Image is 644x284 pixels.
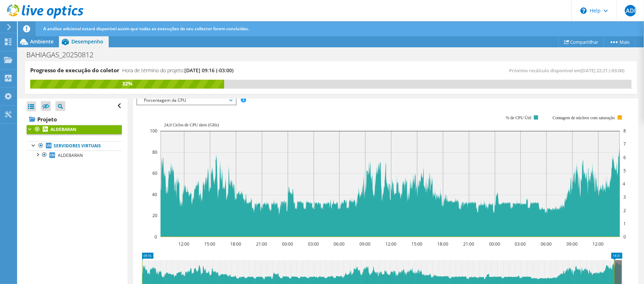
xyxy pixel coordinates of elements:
span: Porcentagem da CPU [141,96,232,105]
a: Servidores virtuais [27,141,122,151]
text: 06:00 [541,241,552,247]
text: 1 [623,221,626,227]
span: Desempenho [71,38,103,45]
span: ALDEBARAN [58,152,83,158]
text: 0 [623,234,626,240]
a: Mais [604,36,635,47]
text: 15:00 [204,241,215,247]
text: 03:00 [308,241,319,247]
a: ALDEBARAN [27,125,122,134]
span: Ambiente [30,38,54,45]
text: % de CPU Útil [505,115,531,120]
text: 5 [623,168,626,174]
a: Compartilhar [558,36,604,47]
text: 15:00 [411,241,422,247]
span: Próximo recálculo disponível em [509,67,628,74]
text: 00:00 [489,241,500,247]
span: [DATE] 09:16 (-03:00) [184,67,233,74]
span: A análise adicional estará disponível assim que todas as execuções do seu collector forem concluí... [43,26,249,32]
text: 2 [623,207,626,214]
text: 3 [623,194,626,200]
svg: \n [580,7,587,14]
text: 0 [155,234,157,240]
text: 6 [623,154,626,161]
text: 4 [623,181,625,187]
text: 00:00 [282,241,293,247]
text: 12:00 [385,241,396,247]
text: 8 [623,128,626,134]
text: 12:00 [592,241,604,247]
text: Contagem de núcleos com saturação [552,115,615,120]
span: [DATE] 22:21 (-03:00) [581,67,624,74]
text: 21:00 [256,241,267,247]
text: 09:00 [359,241,370,247]
text: 06:00 [334,241,345,247]
h1: BAHIAGAS_20250812 [23,51,104,59]
span: LADP [625,5,636,16]
a: Projeto [27,114,122,125]
text: 100 [150,128,157,134]
text: 18:00 [437,241,448,247]
text: 40 [152,191,157,198]
text: 09:00 [567,241,578,247]
text: 80 [152,149,157,155]
text: 60 [152,170,157,176]
h4: Hora de término do projeto: [122,67,233,74]
text: 18:00 [230,241,241,247]
text: 20 [152,212,157,219]
text: 12:00 [178,241,189,247]
a: ALDEBARAN [27,151,122,160]
text: 7 [623,141,626,147]
text: 24,0 Ciclos de CPU úteis (GHz) [164,122,219,127]
text: 21:00 [463,241,474,247]
b: ALDEBARAN [50,126,76,132]
text: 03:00 [515,241,526,247]
div: 32% [30,80,224,88]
